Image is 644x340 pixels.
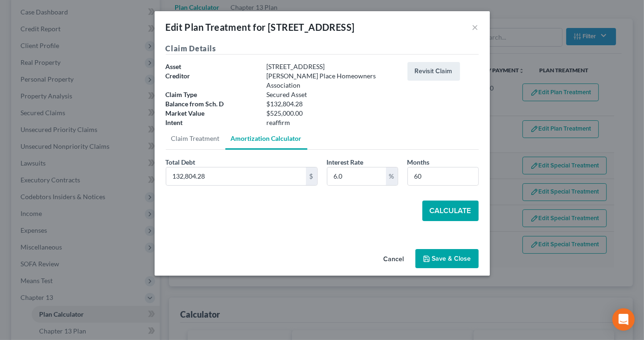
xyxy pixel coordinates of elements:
[262,99,403,109] div: $132,804.28
[376,250,412,269] button: Cancel
[407,157,430,167] label: Months
[407,62,460,81] button: Revisit Claim
[161,90,262,99] div: Claim Type
[262,71,403,90] div: [PERSON_NAME] Place Homeowners Association
[327,157,364,167] label: Interest Rate
[415,249,479,269] button: Save & Close
[262,118,403,127] div: reaffirm
[225,127,307,150] a: Amortization Calculator
[161,62,262,71] div: Asset
[166,167,306,185] input: 10,000.00
[408,167,478,185] input: 60
[472,21,479,33] button: ×
[306,167,317,185] div: $
[262,62,403,71] div: [STREET_ADDRESS]
[161,99,262,109] div: Balance from Sch. D
[262,109,403,118] div: $525,000.00
[166,127,225,150] a: Claim Treatment
[161,71,262,90] div: Creditor
[262,90,403,99] div: Secured Asset
[422,201,479,221] button: Calculate
[166,157,196,167] label: Total Debt
[166,21,355,34] div: Edit Plan Treatment for [STREET_ADDRESS]
[386,167,398,185] div: %
[161,118,262,127] div: Intent
[166,43,479,55] h5: Claim Details
[161,109,262,118] div: Market Value
[327,167,386,185] input: 5
[612,308,635,331] div: Open Intercom Messenger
